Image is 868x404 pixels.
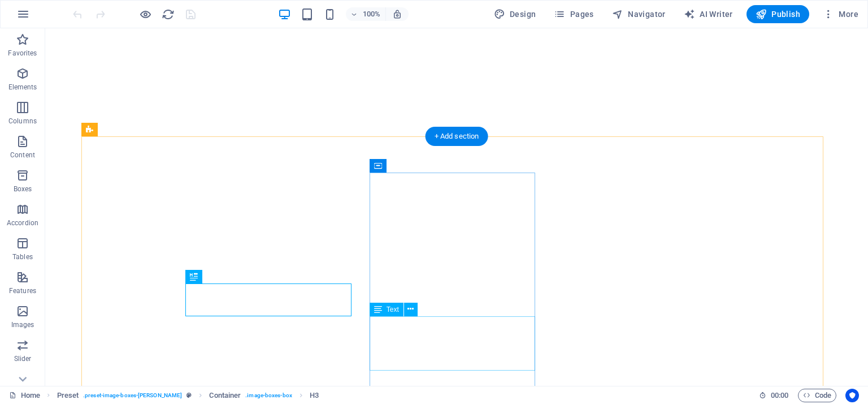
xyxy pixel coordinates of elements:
[8,49,37,58] p: Favorites
[845,389,859,402] button: Usercentrics
[756,8,800,20] span: Publish
[12,252,33,261] p: Tables
[161,7,175,21] button: reload
[363,7,381,21] h6: 100%
[554,8,593,20] span: Pages
[162,8,175,21] i: Reload page
[186,392,192,398] i: This element is a customizable preset
[310,389,319,402] span: Click to select. Double-click to edit
[684,8,733,20] span: AI Writer
[83,389,182,402] span: . preset-image-boxes-[PERSON_NAME]
[245,389,292,402] span: . image-boxes-box
[549,5,598,23] button: Pages
[779,391,780,399] span: :
[489,5,541,23] button: Design
[489,5,541,23] div: Design (Ctrl+Alt+Y)
[9,389,40,402] a: Click to cancel selection. Double-click to open Pages
[823,8,858,20] span: More
[747,5,809,23] button: Publish
[209,389,241,402] span: Click to select. Double-click to edit
[679,5,737,23] button: AI Writer
[11,320,34,329] p: Images
[9,286,36,295] p: Features
[771,389,788,402] span: 00 00
[494,8,536,20] span: Design
[607,5,670,23] button: Navigator
[14,184,32,194] p: Boxes
[759,389,789,402] h6: Session time
[346,7,386,21] button: 100%
[426,127,488,146] div: + Add section
[803,389,831,402] span: Code
[612,8,666,20] span: Navigator
[818,5,863,23] button: More
[10,151,35,160] p: Content
[387,306,399,313] span: Text
[138,7,152,21] button: Click here to leave preview mode and continue editing
[8,83,37,92] p: Elements
[798,389,836,402] button: Code
[8,117,37,126] p: Columns
[57,389,319,402] nav: breadcrumb
[14,354,32,363] p: Slider
[392,9,402,19] i: On resize automatically adjust zoom level to fit chosen device.
[57,389,79,402] span: Click to select. Double-click to edit
[7,218,38,227] p: Accordion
